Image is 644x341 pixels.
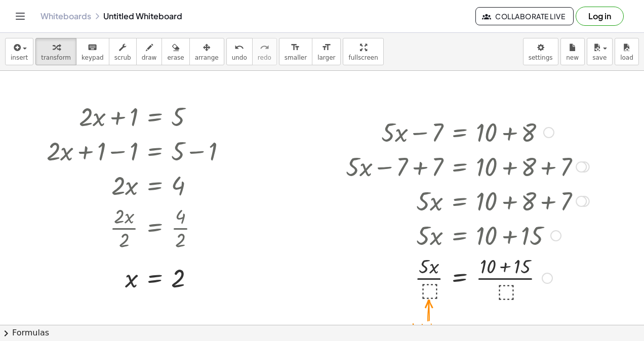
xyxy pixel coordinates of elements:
[576,7,624,26] button: Log in
[234,41,244,54] i: undo
[484,12,565,21] span: Collaborate Live
[260,41,269,54] i: redo
[252,38,277,65] button: redoredo
[167,54,184,61] span: erase
[88,41,97,54] i: keyboard
[41,11,91,21] a: Whiteboards
[142,54,157,61] span: draw
[82,54,104,61] span: keypad
[587,38,613,65] button: save
[226,38,253,65] button: undoundo
[317,54,335,61] span: larger
[258,54,271,61] span: redo
[162,38,189,65] button: erase
[114,54,131,61] span: scrub
[5,38,33,65] button: insert
[285,54,307,61] span: smaller
[35,38,76,65] button: transform
[592,54,607,61] span: save
[312,38,341,65] button: format_sizelarger
[12,8,28,24] button: Toggle navigation
[136,38,163,65] button: draw
[615,38,639,65] button: load
[76,38,109,65] button: keyboardkeypad
[529,54,553,61] span: settings
[189,38,224,65] button: arrange
[232,54,247,61] span: undo
[560,38,585,65] button: new
[475,7,574,25] button: Collaborate Live
[620,54,633,61] span: load
[343,38,383,65] button: fullscreen
[523,38,558,65] button: settings
[321,41,331,54] i: format_size
[291,41,300,54] i: format_size
[566,54,579,61] span: new
[348,54,378,61] span: fullscreen
[11,54,28,61] span: insert
[195,54,219,61] span: arrange
[41,54,71,61] span: transform
[109,38,137,65] button: scrub
[279,38,312,65] button: format_sizesmaller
